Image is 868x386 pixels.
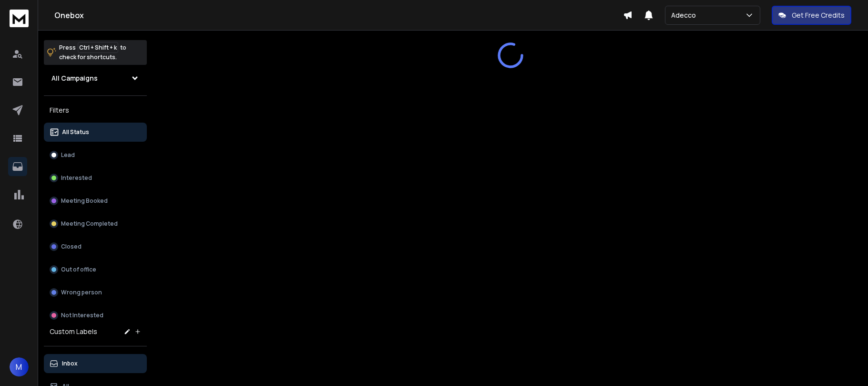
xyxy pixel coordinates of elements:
[62,128,89,136] p: All Status
[50,327,97,336] h3: Custom Labels
[44,168,147,188] button: Interested
[44,69,147,88] button: All Campaigns
[772,6,851,25] button: Get Free Credits
[44,104,147,117] h3: Filters
[61,266,96,273] p: Out of office
[78,42,118,53] span: Ctrl + Shift + k
[44,214,147,233] button: Meeting Completed
[61,312,103,319] p: Not Interested
[61,151,75,159] p: Lead
[44,146,147,165] button: Lead
[10,357,29,376] button: M
[44,260,147,279] button: Out of office
[61,197,108,205] p: Meeting Booked
[44,123,147,142] button: All Status
[792,10,845,20] p: Get Free Credits
[61,243,82,250] p: Closed
[10,10,29,27] img: logo
[671,10,700,20] p: Adecco
[44,306,147,325] button: Not Interested
[54,10,623,21] h1: Onebox
[62,360,78,367] p: Inbox
[44,237,147,256] button: Closed
[61,174,92,182] p: Interested
[51,73,98,83] h1: All Campaigns
[44,191,147,210] button: Meeting Booked
[61,220,118,228] p: Meeting Completed
[59,43,126,62] p: Press to check for shortcuts.
[44,354,147,373] button: Inbox
[44,283,147,302] button: Wrong person
[61,289,102,296] p: Wrong person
